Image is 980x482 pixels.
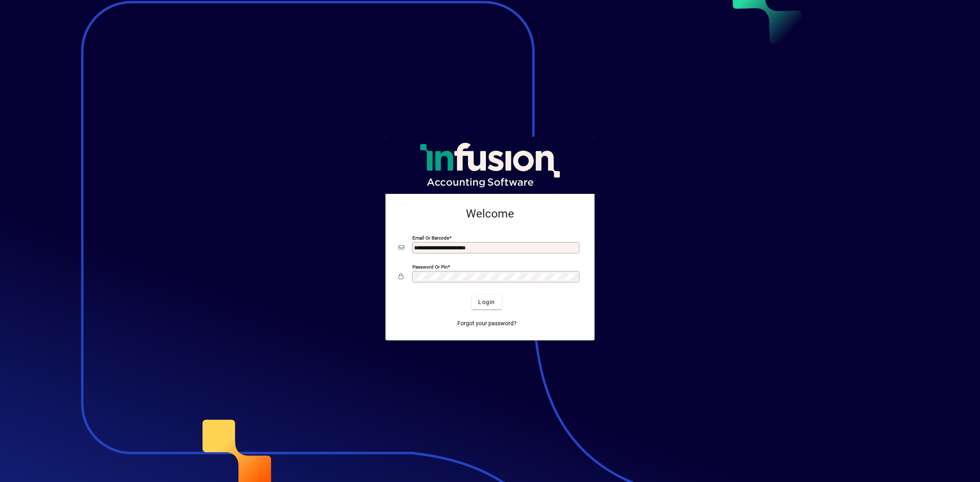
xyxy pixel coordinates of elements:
[399,207,581,221] h2: Welcome
[454,316,520,331] a: Forgot your password?
[472,295,501,309] button: Login
[412,264,448,270] mat-label: Password or Pin
[478,298,495,307] span: Login
[412,235,449,241] mat-label: Email or Barcode
[457,319,517,328] span: Forgot your password?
